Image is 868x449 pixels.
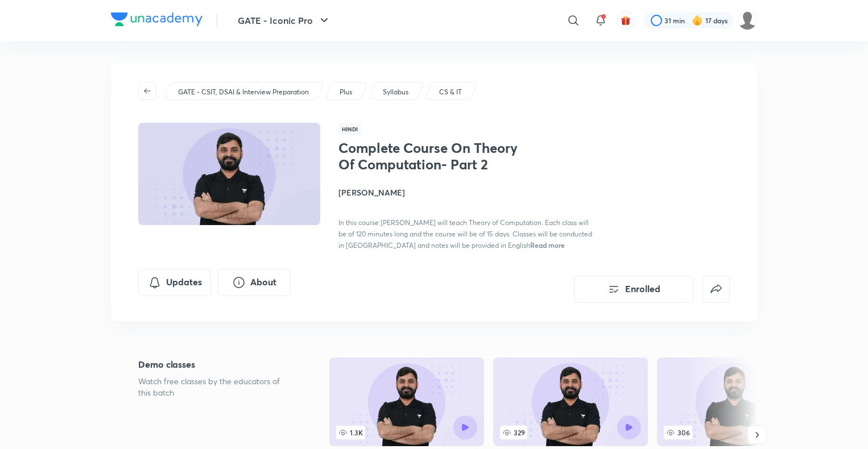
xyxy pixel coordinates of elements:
[137,122,322,226] img: Thumbnail
[738,11,757,30] img: Deepika S S
[111,13,202,29] a: Company Logo
[338,218,592,250] span: In this course [PERSON_NAME] will teach Theory of Computation. Each class will be of 120 minutes ...
[621,15,631,26] img: avatar
[340,87,352,97] p: Plus
[381,87,411,97] a: Syllabus
[437,87,464,97] a: CS & IT
[617,11,635,30] button: avatar
[111,13,202,26] img: Company Logo
[574,276,693,303] button: Enrolled
[338,123,361,135] span: Hindi
[138,376,293,398] p: Watch free classes by the educators of this batch
[383,87,408,97] p: Syllabus
[439,87,462,97] p: CS & IT
[702,276,730,303] button: false
[338,140,524,173] h1: Complete Course On Theory Of Computation- Part 2
[336,426,365,439] span: 1.3K
[338,87,354,97] a: Plus
[231,9,338,32] button: GATE - Iconic Pro
[138,357,293,371] h5: Demo classes
[178,87,309,97] p: GATE - CSIT, DSAI & Interview Preparation
[664,426,692,439] span: 306
[218,269,291,296] button: About
[530,240,565,250] span: Read more
[500,426,527,439] span: 329
[176,87,311,97] a: GATE - CSIT, DSAI & Interview Preparation
[692,15,703,26] img: streak
[338,186,593,198] h4: [PERSON_NAME]
[138,269,211,296] button: Updates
